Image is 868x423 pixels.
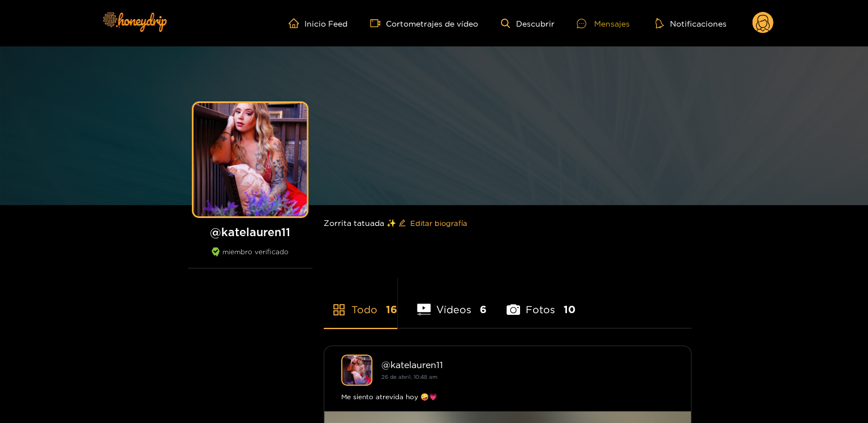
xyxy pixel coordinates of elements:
span: tienda de aplicaciones [332,303,346,317]
a: Cortometrajes de vídeo [370,18,478,28]
font: Notificaciones [669,19,726,28]
font: Descubrir [515,19,554,28]
font: @ [210,225,221,238]
font: Fotos [526,304,555,315]
font: Todo [351,304,377,315]
font: Editar biografía [410,219,467,227]
font: Cortometrajes de vídeo [386,19,478,28]
font: 16 [386,304,397,315]
font: 6 [480,304,487,315]
font: katelauren11 [221,225,290,238]
font: miembro verificado [222,248,289,255]
font: Vídeos [436,304,471,315]
span: editar [398,219,406,228]
span: cámara de vídeo [370,18,386,28]
a: Inicio Feed [289,18,347,28]
font: 26 de abril, 10:48 am [381,374,437,380]
font: Me siento atrevida hoy 🤪💗 [341,393,437,400]
button: editarEditar biografía [396,214,470,232]
font: Inicio Feed [304,19,347,28]
button: Notificaciones [652,18,729,29]
a: Descubrir [501,19,554,28]
font: katelauren11 [390,360,443,370]
font: Zorrita tatuada ✨ [324,219,396,227]
font: Mensajes [594,19,629,28]
img: katelauren11 [341,354,372,386]
span: hogar [289,18,304,28]
font: @ [381,360,390,370]
font: 10 [564,304,575,315]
